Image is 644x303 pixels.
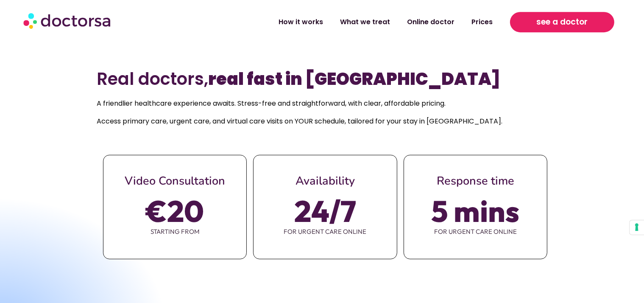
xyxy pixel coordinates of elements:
span: Response time [437,173,514,189]
span: Availability [296,173,355,189]
a: Prices [463,12,502,32]
b: real fast in [GEOGRAPHIC_DATA] [208,67,500,91]
a: What we treat [332,12,399,32]
span: €20 [146,199,204,223]
span: for urgent care online [254,223,396,241]
span: A friendlier healthcare experience awaits. Stress-free and straightforward, with clear, affordabl... [97,98,446,108]
span: 24/7 [294,199,356,223]
span: 5 mins [431,199,519,223]
a: How it works [270,12,332,32]
span: for urgent care online [404,223,547,241]
span: Video Consultation [125,173,225,189]
button: Your consent preferences for tracking technologies [630,220,644,235]
span: Access primary care, urgent care, and virtual care visits on YOUR schedule, tailored for your sta... [97,116,502,126]
h2: Real doctors, [97,69,547,89]
span: starting from [103,223,246,241]
nav: Menu [170,12,501,32]
a: Online doctor [399,12,463,32]
span: see a doctor [536,15,588,29]
a: see a doctor [510,12,615,32]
